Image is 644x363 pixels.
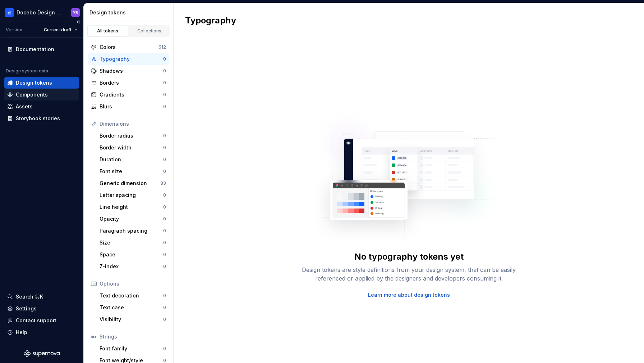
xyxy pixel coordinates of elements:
[100,333,166,340] div: Strings
[100,120,166,127] div: Dimensions
[97,225,169,237] a: Paragraph spacing0
[4,291,79,302] button: Search ⌘K
[97,290,169,301] a: Text decoration0
[163,145,166,151] div: 0
[88,89,169,100] a: Gradients0
[97,302,169,313] a: Text case0
[100,304,163,311] div: Text case
[100,55,163,63] div: Typography
[163,240,166,246] div: 0
[100,292,163,299] div: Text decoration
[16,305,37,312] div: Settings
[88,77,169,89] a: Borders0
[163,228,166,234] div: 0
[97,166,169,177] a: Font size0
[163,252,166,257] div: 0
[4,113,79,124] a: Storybook stories
[368,291,450,299] a: Learn more about design tokens
[97,343,169,354] a: Font family0
[132,28,167,34] div: Collections
[100,156,163,163] div: Duration
[6,68,48,74] div: Design system data
[354,251,464,263] div: No typography tokens yet
[4,315,79,326] button: Contact support
[158,44,166,50] div: 612
[100,280,166,287] div: Options
[163,264,166,269] div: 0
[294,265,524,283] div: Design tokens are style definitions from your design system, that can be easily referenced or app...
[100,103,163,110] div: Blurs
[100,215,163,223] div: Opacity
[88,101,169,112] a: Blurs0
[163,346,166,351] div: 0
[163,56,166,62] div: 0
[16,293,43,300] div: Search ⌘K
[4,77,79,89] a: Design tokens
[100,239,163,246] div: Size
[163,204,166,210] div: 0
[16,91,48,98] div: Components
[100,132,163,139] div: Border radius
[97,249,169,260] a: Space0
[100,91,163,98] div: Gradients
[4,89,79,100] a: Components
[100,67,163,75] div: Shadows
[163,92,166,98] div: 0
[163,216,166,222] div: 0
[16,79,52,86] div: Design tokens
[16,115,60,122] div: Storybook stories
[17,9,63,16] div: Docebo Design System
[100,168,163,175] div: Font size
[4,101,79,112] a: Assets
[6,27,22,33] div: Version
[97,130,169,142] a: Border radius0
[163,305,166,310] div: 0
[97,154,169,165] a: Duration0
[16,103,33,110] div: Assets
[24,350,60,357] a: Supernova Logo
[4,44,79,55] a: Documentation
[97,142,169,153] a: Border width0
[160,180,166,186] div: 33
[163,104,166,109] div: 0
[88,65,169,77] a: Shadows0
[16,329,27,336] div: Help
[89,9,170,16] div: Design tokens
[97,237,169,248] a: Size0
[88,41,169,53] a: Colors612
[41,25,80,35] button: Current draft
[97,189,169,201] a: Letter spacing0
[100,263,163,270] div: Z-index
[100,79,163,86] div: Borders
[1,5,82,20] button: Docebo Design SystemYB
[100,144,163,151] div: Border width
[16,46,54,53] div: Documentation
[73,10,78,15] div: YB
[185,15,236,26] h2: Typography
[73,17,83,27] button: Collapse sidebar
[163,133,166,139] div: 0
[4,303,79,314] a: Settings
[163,68,166,74] div: 0
[97,178,169,189] a: Generic dimension33
[100,192,163,199] div: Letter spacing
[5,8,14,17] img: 61bee0c3-d5fb-461c-8253-2d4ca6d6a773.png
[163,293,166,299] div: 0
[100,227,163,234] div: Paragraph spacing
[90,28,126,34] div: All tokens
[100,251,163,258] div: Space
[163,317,166,322] div: 0
[163,157,166,162] div: 0
[97,314,169,325] a: Visibility0
[97,201,169,213] a: Line height0
[4,327,79,338] button: Help
[163,169,166,174] div: 0
[100,180,160,187] div: Generic dimension
[88,53,169,65] a: Typography0
[16,317,56,324] div: Contact support
[100,345,163,352] div: Font family
[163,192,166,198] div: 0
[44,27,72,33] span: Current draft
[100,316,163,323] div: Visibility
[100,203,163,211] div: Line height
